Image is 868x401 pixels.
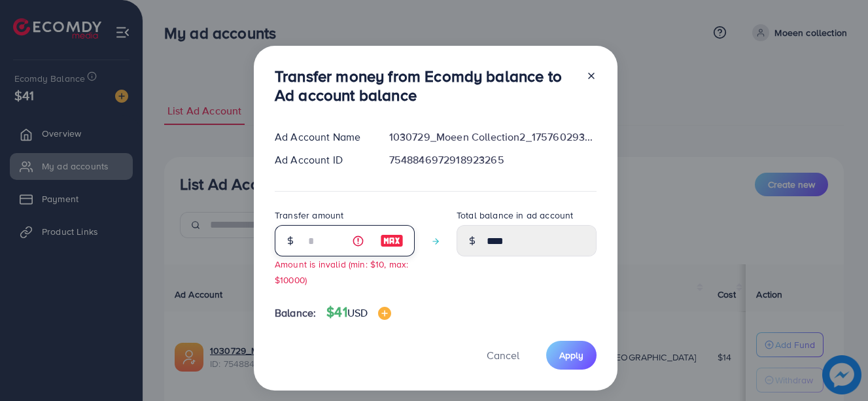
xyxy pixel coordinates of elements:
[264,130,379,145] div: Ad Account Name
[347,305,368,320] span: USD
[378,307,391,320] img: image
[326,304,391,321] h4: $41
[275,209,343,222] label: Transfer amount
[264,152,379,167] div: Ad Account ID
[379,130,607,145] div: 1030729_Moeen Collection2_1757602930420
[275,258,408,285] small: Amount is invalid (min: $10, max: $10000)
[275,67,576,105] h3: Transfer money from Ecomdy balance to Ad account balance
[559,349,583,362] span: Apply
[379,152,607,167] div: 7548846972918923265
[380,233,404,249] img: image
[487,348,519,362] span: Cancel
[470,341,536,369] button: Cancel
[546,341,597,369] button: Apply
[457,209,573,222] label: Total balance in ad account
[275,305,316,321] span: Balance:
